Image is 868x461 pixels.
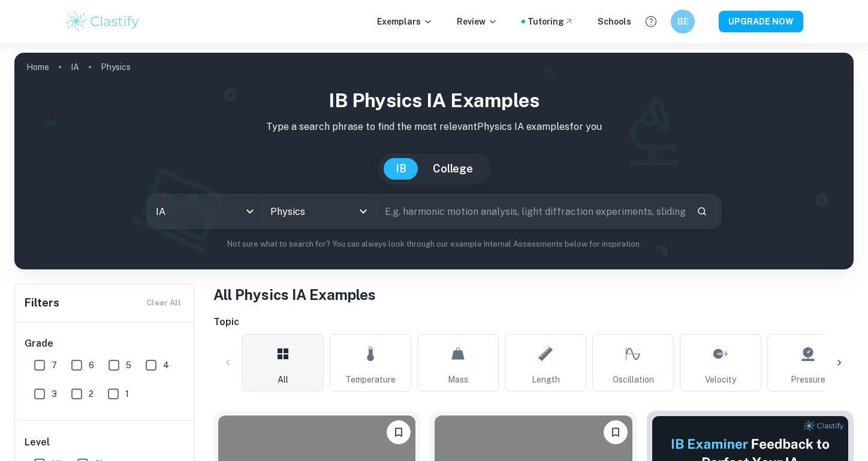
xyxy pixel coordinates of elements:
[163,359,169,372] span: 4
[24,86,844,115] h1: IB Physics IA examples
[387,420,411,444] button: Bookmark
[377,15,433,28] p: Exemplars
[705,373,736,386] span: Velocity
[65,10,141,34] img: Clastify logo
[52,359,57,372] span: 7
[355,203,372,220] button: Open
[24,120,844,134] p: Type a search phrase to find the most relevant Physics IA examples for you
[14,53,854,269] img: profile cover
[676,15,690,28] h6: BE
[89,387,94,401] span: 2
[448,373,468,386] span: Mass
[376,195,686,228] input: E.g. harmonic motion analysis, light diffraction experiments, sliding objects down a ramp...
[345,373,396,386] span: Temperature
[126,359,131,372] span: 5
[25,435,185,450] h6: Level
[532,373,560,386] span: Length
[457,15,498,28] p: Review
[692,201,712,222] button: Search
[147,195,261,228] div: IA
[52,387,57,401] span: 3
[278,373,288,386] span: All
[125,387,129,401] span: 1
[528,15,574,28] a: Tutoring
[213,284,854,305] h1: All Physics IA Examples
[213,315,854,329] h6: Topic
[101,60,131,74] p: Physics
[26,59,49,75] a: Home
[384,158,418,180] button: IB
[421,158,485,180] button: College
[791,373,825,386] span: Pressure
[598,15,631,28] a: Schools
[24,238,844,250] p: Not sure what to search for? You can always look through our example Internal Assessments below f...
[613,373,654,386] span: Oscillation
[604,420,628,444] button: Bookmark
[25,336,185,351] h6: Grade
[719,11,803,32] button: UPGRADE NOW
[671,10,695,34] button: BE
[71,59,79,75] a: IA
[89,359,94,372] span: 6
[641,11,661,32] button: Help and Feedback
[25,295,59,311] h6: Filters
